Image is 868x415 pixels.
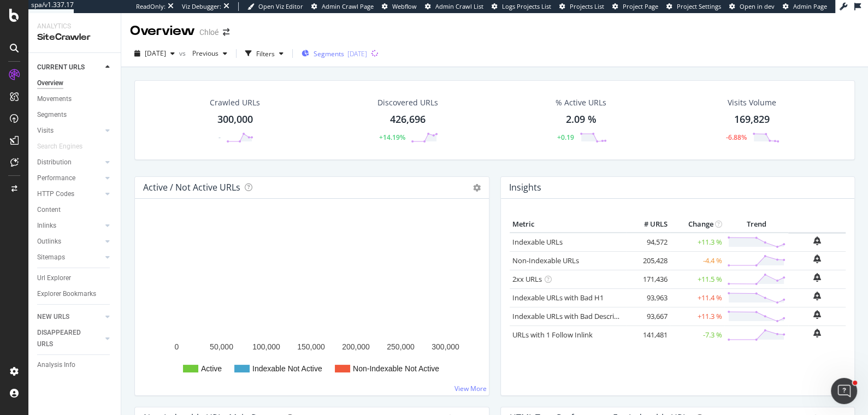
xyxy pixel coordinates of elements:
[247,2,303,11] a: Open Viz Editor
[37,173,75,184] div: Performance
[432,342,459,351] text: 300,000
[435,2,483,10] span: Admin Crawl List
[37,220,56,232] div: Inlinks
[502,2,551,10] span: Logs Projects List
[626,307,670,325] td: 93,667
[557,133,574,142] div: +0.19
[670,233,724,252] td: +11.3 %
[813,310,821,319] div: bell-plus
[379,133,405,142] div: +14.19%
[382,2,417,11] a: Webflow
[297,45,371,62] button: Segments[DATE]
[813,329,821,337] div: bell-plus
[626,251,670,270] td: 205,428
[136,2,166,11] div: ReadOnly:
[37,252,65,263] div: Sitemaps
[510,216,627,233] th: Metric
[188,45,232,62] button: Previous
[512,293,604,303] a: Indexable URLs with Bad H1
[144,216,480,387] svg: A chart.
[37,204,113,216] a: Content
[670,216,724,233] th: Change
[37,272,71,284] div: Url Explorer
[512,256,579,265] a: Non-Indexable URLs
[210,342,233,351] text: 50,000
[831,378,857,404] iframe: Intercom live chat
[37,272,113,284] a: Url Explorer
[783,2,827,11] a: Admin Page
[210,97,260,108] div: Crawled URLs
[342,342,370,351] text: 200,000
[37,109,113,121] a: Segments
[37,93,72,105] div: Movements
[556,97,606,108] div: % Active URLs
[626,270,670,288] td: 171,436
[473,184,481,192] i: Options
[143,180,240,195] h4: Active / Not Active URLs
[37,31,112,44] div: SiteCrawler
[201,364,222,373] text: Active
[390,112,426,127] div: 426,696
[37,141,93,152] a: Search Engines
[199,27,219,38] div: Chloé
[219,133,221,142] div: -
[347,49,367,58] div: [DATE]
[258,2,303,10] span: Open Viz Editor
[37,311,102,323] a: NEW URLS
[392,2,417,10] span: Webflow
[256,49,275,58] div: Filters
[670,307,724,325] td: +11.3 %
[612,2,658,11] a: Project Page
[37,236,61,247] div: Outlinks
[37,236,102,247] a: Outlinks
[37,78,113,89] a: Overview
[724,216,788,233] th: Trend
[37,141,82,152] div: Search Engines
[37,311,69,323] div: NEW URLS
[37,157,72,168] div: Distribution
[387,342,415,351] text: 250,000
[677,2,721,10] span: Project Settings
[670,251,724,270] td: -4.4 %
[509,180,541,195] h4: Insights
[37,93,113,105] a: Movements
[813,292,821,300] div: bell-plus
[813,236,821,245] div: bell-plus
[145,49,166,58] span: 2025 Sep. 6th
[728,97,776,108] div: Visits Volume
[252,364,322,373] text: Indexable Not Active
[37,125,102,137] a: Visits
[626,288,670,307] td: 93,963
[670,325,724,344] td: -7.3 %
[512,311,631,321] a: Indexable URLs with Bad Description
[666,2,721,11] a: Project Settings
[37,188,74,200] div: HTTP Codes
[37,125,54,137] div: Visits
[311,2,374,11] a: Admin Crawl Page
[37,22,112,31] div: Analytics
[37,78,63,89] div: Overview
[175,342,179,351] text: 0
[793,2,827,10] span: Admin Page
[297,342,325,351] text: 150,000
[670,288,724,307] td: +11.4 %
[37,173,102,184] a: Performance
[217,112,253,127] div: 300,000
[559,2,604,11] a: Projects List
[734,112,770,127] div: 169,829
[314,49,344,58] span: Segments
[37,220,102,232] a: Inlinks
[188,49,219,58] span: Previous
[570,2,604,10] span: Projects List
[37,327,102,350] a: DISAPPEARED URLS
[37,157,102,168] a: Distribution
[729,2,775,11] a: Open in dev
[492,2,551,11] a: Logs Projects List
[37,288,96,300] div: Explorer Bookmarks
[626,325,670,344] td: 141,481
[322,2,374,10] span: Admin Crawl Page
[179,49,188,58] span: vs
[377,97,438,108] div: Discovered URLs
[182,2,221,11] div: Viz Debugger:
